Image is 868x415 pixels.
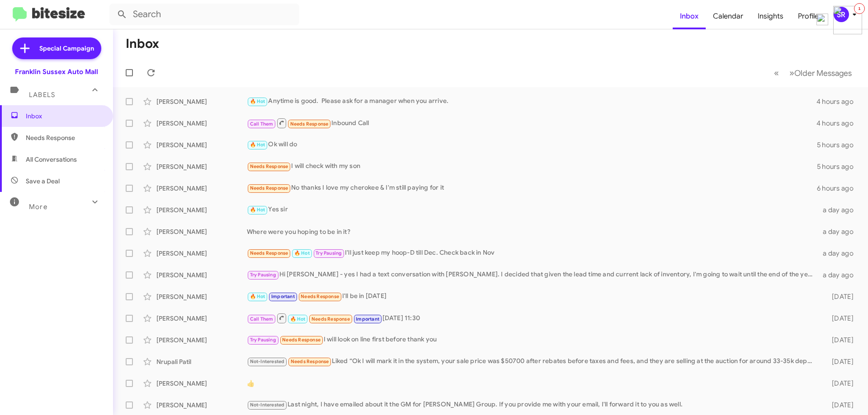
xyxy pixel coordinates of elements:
div: Yes sir [247,205,817,215]
span: Older Messages [794,68,852,78]
img: minimized-close.png [816,14,828,25]
div: a day ago [817,205,861,214]
span: Labels [29,91,55,99]
span: 🔥 Hot [250,207,265,213]
div: 👍 [247,379,817,388]
span: Needs Response [291,359,329,364]
a: Inbox [673,3,706,29]
div: [PERSON_NAME] [156,379,247,388]
div: a day ago [817,227,861,236]
button: Next [784,64,857,82]
span: Needs Response [250,163,288,169]
span: Inbox [26,112,103,121]
span: » [789,67,794,79]
div: 1 [854,3,865,14]
div: [DATE] [817,314,861,323]
a: Special Campaign [12,37,101,59]
div: 5 hours ago [817,162,861,171]
div: [PERSON_NAME] [156,270,247,280]
div: Franklin Sussex Auto Mall [15,67,98,76]
span: Important [271,294,295,299]
a: Calendar [706,3,750,29]
div: [PERSON_NAME] [156,97,247,106]
div: [PERSON_NAME] [156,336,247,345]
a: Insights [750,3,791,29]
span: Needs Response [301,294,339,299]
div: [PERSON_NAME] [156,314,247,323]
span: Not-Interested [250,359,285,364]
span: Needs Response [311,316,350,322]
span: Save a Deal [26,177,60,186]
span: 🔥 Hot [250,142,265,148]
div: Last night, I have emailed about it the GM for [PERSON_NAME] Group. If you provide me with your e... [247,400,817,410]
div: Where were you hoping to be in it? [247,227,817,236]
div: [PERSON_NAME] [156,205,247,214]
span: Call Them [250,316,274,322]
div: [PERSON_NAME] [156,162,247,171]
span: Not-Interested [250,402,285,408]
div: [PERSON_NAME] [156,401,247,410]
span: Needs Response [250,185,288,191]
div: [DATE] [817,292,861,301]
span: Special Campaign [39,44,94,53]
div: [DATE] [817,401,861,410]
div: I will look on line first before thank you [247,335,817,345]
span: 🔥 Hot [250,98,265,104]
div: [PERSON_NAME] [156,140,247,149]
span: More [29,203,47,211]
div: Anytime is good. Please ask for a manager when you arrive. [247,96,816,107]
div: Nrupali Patil [156,357,247,366]
span: Try Pausing [316,250,342,256]
div: [PERSON_NAME] [156,227,247,236]
span: Try Pausing [250,272,276,278]
div: Ok will do [247,140,817,150]
div: [DATE] [817,336,861,345]
div: I'll just keep my hoop-D till Dec. Check back in Nov [247,248,817,258]
input: Search [109,4,299,25]
span: « [774,67,779,79]
div: Inbound Call [247,117,816,129]
span: Needs Response [282,337,321,343]
span: Important [356,316,379,322]
span: Needs Response [26,133,103,142]
div: I'll be in [DATE] [247,291,817,302]
span: 🔥 Hot [294,250,310,256]
div: 6 hours ago [817,184,861,193]
div: [PERSON_NAME] [156,292,247,301]
div: [DATE] [817,357,861,366]
span: Try Pausing [250,337,276,343]
div: [PERSON_NAME] [156,119,247,128]
a: Profile [791,3,826,29]
div: [PERSON_NAME] [156,184,247,193]
div: No thanks I love my cherokee & I'm still paying for it [247,183,817,193]
div: a day ago [817,270,861,280]
div: [PERSON_NAME] [156,249,247,258]
div: 5 hours ago [817,140,861,149]
div: I will check with my son [247,161,817,172]
nav: Page navigation example [769,64,857,82]
img: minimized-icon.png [833,6,862,34]
span: Needs Response [290,121,329,127]
div: Liked “Ok I will mark it in the system, your sale price was $50700 after rebates before taxes and... [247,356,817,367]
span: 🔥 Hot [250,294,265,299]
span: All Conversations [26,155,77,164]
div: [DATE] [817,379,861,388]
div: 4 hours ago [816,119,861,128]
h1: Inbox [126,37,159,51]
span: Needs Response [250,250,288,256]
button: Previous [769,64,784,82]
span: 🔥 Hot [290,316,306,322]
div: a day ago [817,249,861,258]
div: 4 hours ago [816,97,861,106]
span: Call Them [250,121,274,127]
div: [DATE] 11:30 [247,312,817,324]
div: Hi [PERSON_NAME] - yes I had a text conversation with [PERSON_NAME]. I decided that given the lea... [247,270,817,280]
